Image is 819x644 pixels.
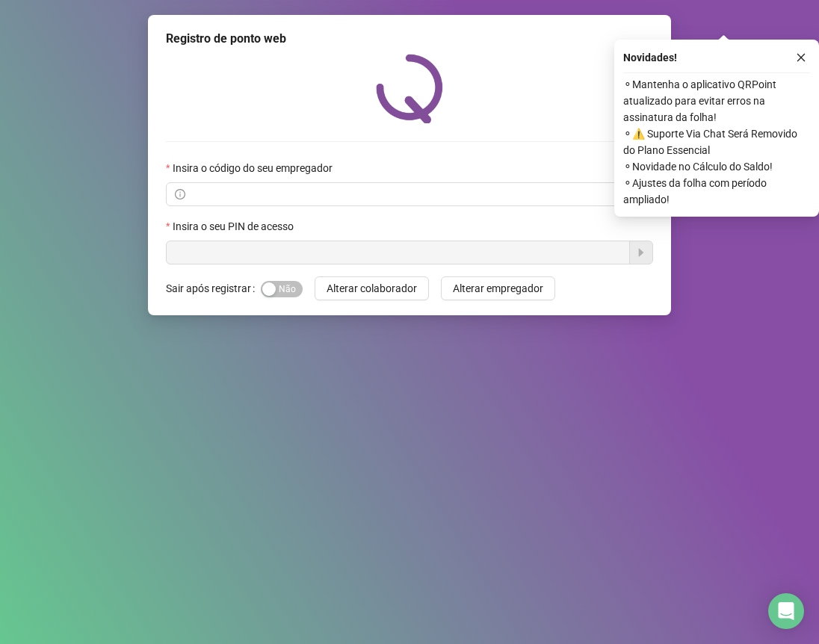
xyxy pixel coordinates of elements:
label: Insira o seu PIN de acesso [166,218,303,235]
div: Open Intercom Messenger [768,593,804,629]
span: Alterar colaborador [327,280,417,297]
label: Sair após registrar [166,276,261,300]
span: Novidades ! [623,49,677,66]
span: ⚬ Novidade no Cálculo do Saldo! [623,158,810,175]
label: Insira o código do seu empregador [166,160,342,176]
span: ⚬ ⚠️ Suporte Via Chat Será Removido do Plano Essencial [623,126,810,158]
button: Alterar empregador [441,276,555,300]
span: Alterar empregador [453,280,543,297]
img: QRPoint [376,54,443,123]
span: info-circle [175,189,185,199]
span: ⚬ Ajustes da folha com período ampliado! [623,175,810,208]
div: Registro de ponto web [166,30,653,48]
span: ⚬ Mantenha o aplicativo QRPoint atualizado para evitar erros na assinatura da folha! [623,76,810,126]
span: close [796,52,806,63]
button: Alterar colaborador [315,276,429,300]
